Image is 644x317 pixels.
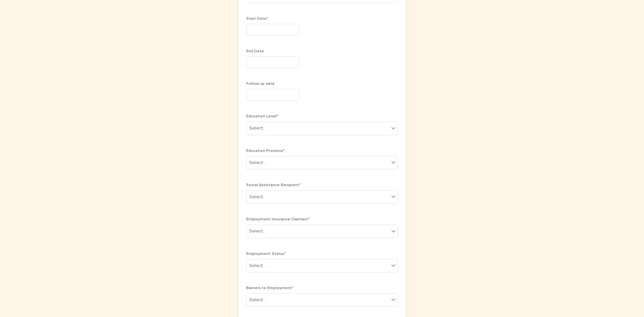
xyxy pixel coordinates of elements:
[246,49,264,53] span: End Date
[249,297,266,304] div: Select...
[246,17,268,21] span: Start Date*
[246,252,286,256] span: Employment Status*
[246,217,310,221] span: Employment Insurance Claimant*
[249,125,266,132] div: Select...
[249,194,266,201] div: Select...
[246,286,293,290] span: Barriers to Employment*
[246,149,285,153] span: Education Province*
[246,183,301,187] span: Social Assistance Recipient*
[249,228,266,235] div: Select...
[246,114,278,118] span: Education Level*
[249,159,266,166] div: Select...
[246,82,275,86] span: Follow up date
[249,262,266,269] div: Select...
